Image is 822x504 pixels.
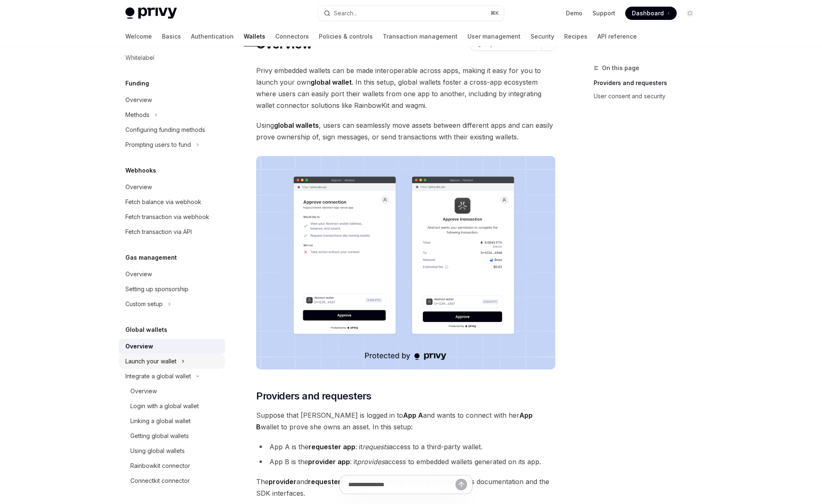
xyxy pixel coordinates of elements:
[592,9,615,17] a: Support
[125,125,205,135] div: Configuring funding methods
[362,443,389,451] em: requests
[256,411,533,431] strong: App B
[311,78,352,86] strong: global wallet
[125,253,177,263] h5: Gas management
[683,7,697,20] button: Toggle dark mode
[130,446,185,456] div: Using global wallets
[125,27,152,46] a: Welcome
[130,476,190,486] div: Connectkit connector
[256,119,555,143] span: Using , users can seamlessly move assets between different apps and can easily prove ownership of...
[119,267,225,282] a: Overview
[125,284,188,294] div: Setting up sponsorship
[357,458,384,466] em: provides
[125,95,152,105] div: Overview
[119,195,225,209] a: Fetch balance via webhook
[125,371,191,381] div: Integrate a global wallet
[125,341,153,351] div: Overview
[125,197,201,207] div: Fetch balance via webhook
[125,78,149,88] h5: Funding
[244,27,265,46] a: Wallets
[256,390,372,403] span: Providers and requesters
[125,166,156,175] h5: Webhooks
[125,7,177,19] img: light logo
[632,9,664,17] span: Dashboard
[130,386,157,396] div: Overview
[119,429,225,443] a: Getting global wallets
[119,209,225,224] a: Fetch transaction via webhook
[191,27,234,46] a: Authentication
[383,27,457,46] a: Transaction management
[125,227,192,237] div: Fetch transaction via API
[119,384,225,399] a: Overview
[256,156,555,370] img: images/Crossapp.png
[467,27,521,46] a: User management
[119,339,225,354] a: Overview
[308,443,355,451] strong: requester app
[318,6,504,21] button: Search...⌘K
[125,110,149,120] div: Methods
[125,212,209,222] div: Fetch transaction via webhook
[119,443,225,458] a: Using global wallets
[403,411,423,419] strong: App A
[334,8,357,18] div: Search...
[130,461,190,471] div: Rainbowkit connector
[274,121,319,129] strong: global wallets
[125,140,191,150] div: Prompting users to fund
[119,399,225,414] a: Login with a global wallet
[125,325,167,335] h5: Global wallets
[490,10,499,17] span: ⌘ K
[119,458,225,473] a: Rainbowkit connector
[564,27,587,46] a: Recipes
[594,76,703,90] a: Providers and requesters
[130,401,199,411] div: Login with a global wallet
[256,456,555,467] li: App B is the : it access to embedded wallets generated on its app.
[531,27,554,46] a: Security
[308,458,350,466] strong: provider app
[125,182,152,192] div: Overview
[256,441,555,453] li: App A is the : it access to a third-party wallet.
[125,269,152,279] div: Overview
[625,7,677,20] a: Dashboard
[597,27,637,46] a: API reference
[566,9,582,17] a: Demo
[119,282,225,297] a: Setting up sponsorship
[130,431,189,441] div: Getting global wallets
[602,63,639,73] span: On this page
[119,414,225,429] a: Linking a global wallet
[119,122,225,137] a: Configuring funding methods
[594,90,703,103] a: User consent and security
[130,416,191,426] div: Linking a global wallet
[256,65,555,111] span: Privy embedded wallets can be made interoperable across apps, making it easy for you to launch yo...
[125,299,163,309] div: Custom setup
[125,356,176,366] div: Launch your wallet
[119,180,225,195] a: Overview
[256,409,555,433] span: Suppose that [PERSON_NAME] is logged in to and wants to connect with her wallet to prove she owns...
[455,479,467,490] button: Send message
[275,27,309,46] a: Connectors
[119,93,225,107] a: Overview
[162,27,181,46] a: Basics
[119,473,225,488] a: Connectkit connector
[119,224,225,239] a: Fetch transaction via API
[319,27,373,46] a: Policies & controls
